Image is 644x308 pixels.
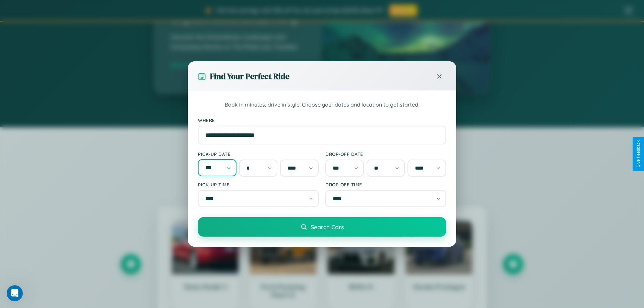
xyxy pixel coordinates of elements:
p: Book in minutes, drive in style. Choose your dates and location to get started. [198,101,446,109]
label: Pick-up Date [198,151,319,157]
label: Pick-up Time [198,182,319,187]
label: Drop-off Date [325,151,446,157]
label: Where [198,117,446,123]
label: Drop-off Time [325,182,446,187]
h3: Find Your Perfect Ride [210,71,289,82]
button: Search Cars [198,217,446,237]
span: Search Cars [311,223,344,231]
